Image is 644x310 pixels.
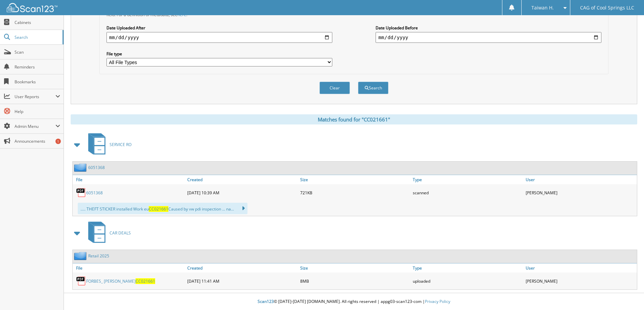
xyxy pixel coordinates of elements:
[136,278,155,284] span: CC021661
[106,32,332,43] input: start
[55,139,61,144] div: 1
[64,293,644,310] div: © [DATE]-[DATE] [DOMAIN_NAME]. All rights reserved | appg03-scan123-com |
[411,263,524,273] a: Type
[78,203,247,214] div: ..... THEFT STICKER installed Work eu Caused by vw pdi inspection ... na...
[86,190,103,196] a: 6051368
[186,274,299,288] div: [DATE] 11:41 AM
[299,186,411,199] div: 721KB
[376,25,601,31] label: Date Uploaded Before
[15,34,59,40] span: Search
[15,64,60,70] span: Reminders
[411,274,524,288] div: uploaded
[15,79,60,85] span: Bookmarks
[110,142,132,147] span: SERVICE RO
[76,188,86,198] img: PDF.png
[88,165,105,170] a: 6051368
[15,138,60,144] span: Announcements
[299,274,411,288] div: 8MB
[88,253,109,259] a: Retail 2025
[524,263,637,273] a: User
[74,163,88,172] img: folder2.png
[610,278,644,310] iframe: Chat Widget
[149,206,168,212] span: CC021661
[376,32,601,43] input: end
[110,230,131,236] span: CAR DEALS
[106,51,332,57] label: File type
[84,220,131,246] a: CAR DEALS
[73,175,186,184] a: File
[319,82,350,94] button: Clear
[258,299,274,304] span: Scan123
[524,175,637,184] a: User
[15,49,60,55] span: Scan
[299,263,411,273] a: Size
[425,299,450,304] a: Privacy Policy
[86,278,155,284] a: FORBES_ [PERSON_NAME]CC021661
[411,186,524,199] div: scanned
[7,3,57,12] img: scan123-logo-white.svg
[84,131,132,158] a: SERVICE RO
[411,175,524,184] a: Type
[15,109,60,114] span: Help
[299,175,411,184] a: Size
[580,6,634,10] span: CAG of Cool Springs LLC
[524,274,637,288] div: [PERSON_NAME]
[74,252,88,260] img: folder2.png
[106,25,332,31] label: Date Uploaded After
[15,20,60,25] span: Cabinets
[186,175,299,184] a: Created
[73,263,186,273] a: File
[358,82,388,94] button: Search
[186,186,299,199] div: [DATE] 10:39 AM
[524,186,637,199] div: [PERSON_NAME]
[76,276,86,286] img: PDF.png
[15,123,55,129] span: Admin Menu
[71,114,637,124] div: Matches found for "CC021661"
[186,263,299,273] a: Created
[531,6,554,10] span: Taiwan H.
[15,94,55,100] span: User Reports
